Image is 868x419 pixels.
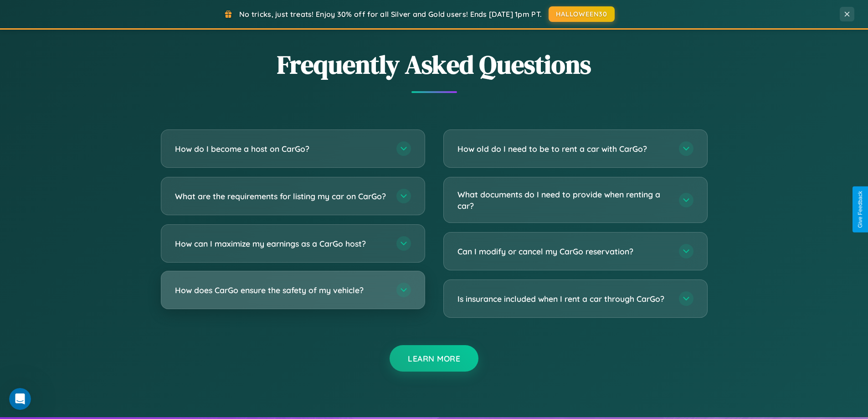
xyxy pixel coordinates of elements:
button: HALLOWEEN30 [549,6,615,22]
h3: Can I modify or cancel my CarGo reservation? [457,246,670,257]
h3: Is insurance included when I rent a car through CarGo? [457,293,670,305]
h3: What documents do I need to provide when renting a car? [457,189,670,211]
h3: How does CarGo ensure the safety of my vehicle? [175,285,387,296]
span: No tricks, just treats! Enjoy 30% off for all Silver and Gold users! Ends [DATE] 1pm PT. [239,10,542,19]
div: Give Feedback [857,191,863,228]
h2: Frequently Asked Questions [161,47,708,82]
h3: How do I become a host on CarGo? [175,143,387,155]
h3: How old do I need to be to rent a car with CarGo? [457,143,670,155]
h3: What are the requirements for listing my car on CarGo? [175,191,387,202]
button: Learn More [390,345,478,372]
h3: How can I maximize my earnings as a CarGo host? [175,238,387,249]
iframe: Intercom live chat [9,388,31,410]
